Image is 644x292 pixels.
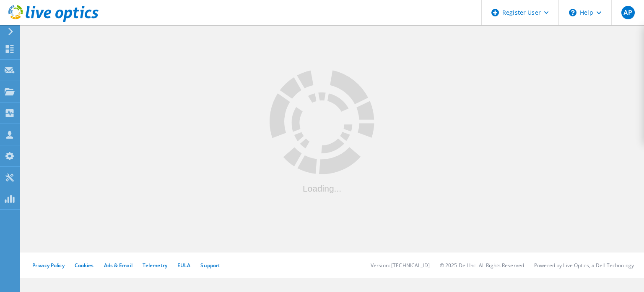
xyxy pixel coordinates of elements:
[177,262,190,269] a: EULA
[104,262,132,269] a: Ads & Email
[200,262,220,269] a: Support
[143,262,167,269] a: Telemetry
[623,9,632,16] span: AP
[371,262,430,269] li: Version: [TECHNICAL_ID]
[8,18,99,24] a: Live Optics Dashboard
[75,262,94,269] a: Cookies
[32,262,65,269] a: Privacy Policy
[440,262,524,269] li: © 2025 Dell Inc. All Rights Reserved
[569,9,576,16] svg: \n
[534,262,634,269] li: Powered by Live Optics, a Dell Technology
[270,184,374,192] div: Loading...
